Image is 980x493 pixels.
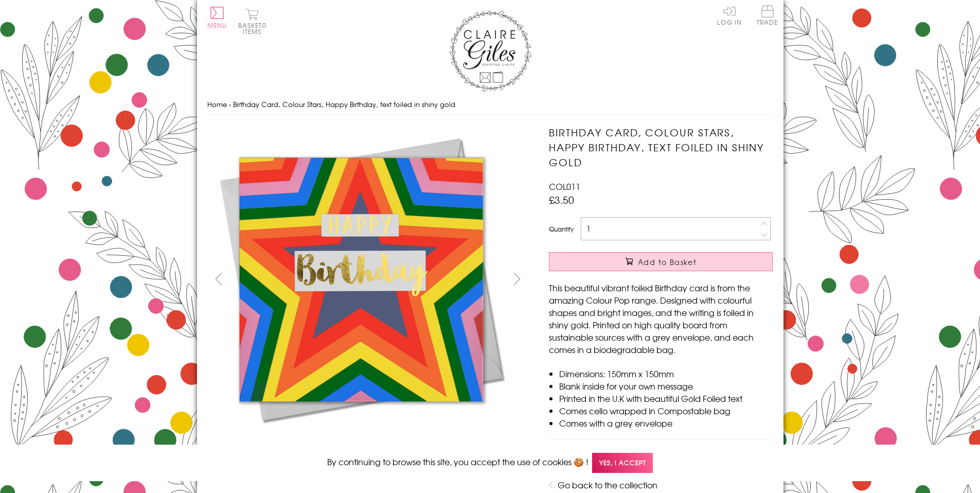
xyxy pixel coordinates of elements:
[229,99,231,109] span: ›
[559,367,773,380] li: Dimensions: 150mm x 150mm
[207,94,773,115] nav: breadcrumbs
[549,224,574,234] label: Quantity
[757,5,778,27] a: Trade
[243,21,266,36] span: 0 items
[558,479,657,491] a: Go back to the collection
[717,5,742,25] a: Log In
[549,125,773,169] h1: Birthday Card, Colour Stars, Happy Birthday, text foiled in shiny gold
[207,125,515,434] img: Birthday Card, Colour Stars, Happy Birthday, text foiled in shiny gold
[207,21,227,30] span: Menu
[549,252,773,271] button: Add to Basket
[207,99,227,109] a: Home
[233,99,455,109] span: Birthday Card, Colour Stars, Happy Birthday, text foiled in shiny gold
[207,267,230,290] button: prev
[505,267,528,290] button: next
[559,404,773,417] li: Comes cello wrapped in Compostable bag
[549,281,773,356] p: This beautiful vibrant foiled Birthday card is from the amazing Colour Pop range. Designed with c...
[559,392,773,404] li: Printed in the U.K with beautiful Gold Foiled text
[549,192,574,207] span: £3.50
[549,180,580,192] span: COL011
[238,8,266,34] button: Basket0 items
[559,380,773,392] li: Blank inside for your own message
[592,453,653,473] span: Yes, I accept
[559,417,773,429] li: Comes with a grey envelope
[207,7,227,28] button: Menu
[757,5,778,25] span: Trade
[638,257,697,267] span: Add to Basket
[528,125,837,434] img: Birthday Card, Colour Stars, Happy Birthday, text foiled in shiny gold
[449,10,531,92] img: Claire Giles Greetings Cards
